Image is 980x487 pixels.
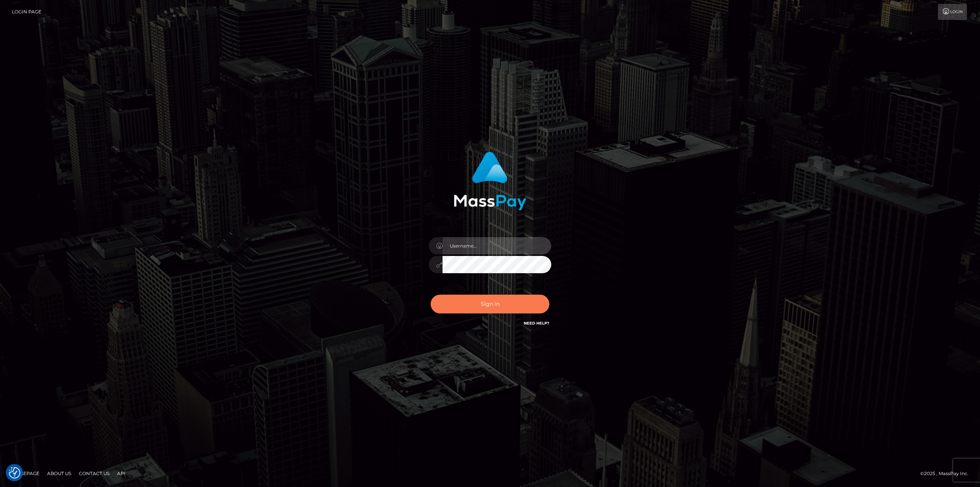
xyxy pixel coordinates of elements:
button: Sign in [431,295,549,313]
img: MassPay Login [454,152,526,210]
a: Need Help? [524,321,549,326]
a: Contact Us [76,467,113,479]
input: Username... [443,237,551,254]
a: Login Page [12,4,41,20]
a: API [114,467,129,479]
a: About Us [44,467,74,479]
a: Login [938,4,967,20]
button: Consent Preferences [9,467,20,479]
a: Homepage [8,467,42,479]
img: Revisit consent button [9,467,20,479]
div: © 2025 , MassPay Inc. [920,469,974,478]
